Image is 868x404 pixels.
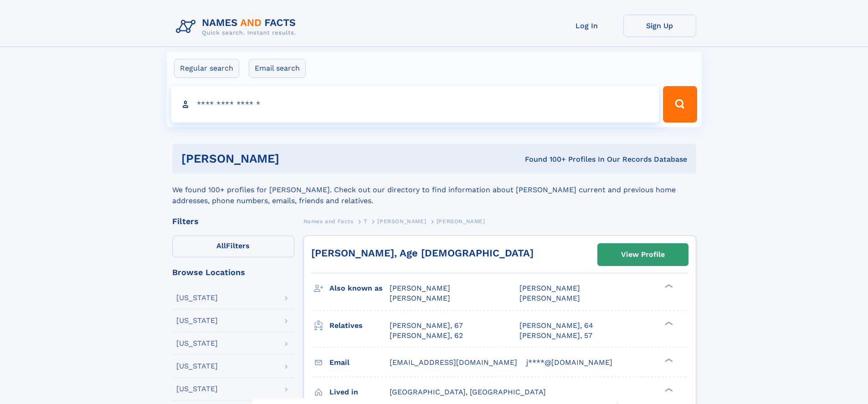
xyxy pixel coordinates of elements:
[519,294,580,302] span: [PERSON_NAME]
[172,235,294,257] label: Filters
[621,244,665,265] div: View Profile
[172,15,303,39] img: Logo Names and Facts
[249,59,306,78] label: Email search
[663,387,673,393] div: ❯
[390,358,517,367] span: [EMAIL_ADDRESS][DOMAIN_NAME]
[181,153,402,164] h1: [PERSON_NAME]
[598,244,688,266] a: View Profile
[663,283,673,289] div: ❯
[519,284,580,292] span: [PERSON_NAME]
[172,268,294,276] div: Browse Locations
[437,218,485,225] span: [PERSON_NAME]
[329,384,390,400] h3: Lived in
[377,215,426,227] a: [PERSON_NAME]
[390,284,450,292] span: [PERSON_NAME]
[623,15,696,37] a: Sign Up
[311,247,534,259] a: [PERSON_NAME], Age [DEMOGRAPHIC_DATA]
[329,355,390,370] h3: Email
[303,215,354,227] a: Names and Facts
[364,218,367,225] span: T
[377,218,426,225] span: [PERSON_NAME]
[390,321,463,331] a: [PERSON_NAME], 67
[176,363,218,370] div: [US_STATE]
[216,241,226,250] span: All
[176,317,218,324] div: [US_STATE]
[172,217,294,225] div: Filters
[176,294,218,302] div: [US_STATE]
[176,340,218,347] div: [US_STATE]
[390,294,450,302] span: [PERSON_NAME]
[663,320,673,326] div: ❯
[519,321,593,331] a: [PERSON_NAME], 64
[172,174,696,206] div: We found 100+ profiles for [PERSON_NAME]. Check out our directory to find information about [PERS...
[176,385,218,393] div: [US_STATE]
[329,281,390,296] h3: Also known as
[390,388,546,396] span: [GEOGRAPHIC_DATA], [GEOGRAPHIC_DATA]
[364,215,367,227] a: T
[663,86,697,123] button: Search Button
[171,86,659,123] input: search input
[550,15,623,37] a: Log In
[519,331,592,341] a: [PERSON_NAME], 57
[663,357,673,363] div: ❯
[402,154,687,164] div: Found 100+ Profiles In Our Records Database
[329,318,390,333] h3: Relatives
[174,59,239,78] label: Regular search
[390,331,463,341] a: [PERSON_NAME], 62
